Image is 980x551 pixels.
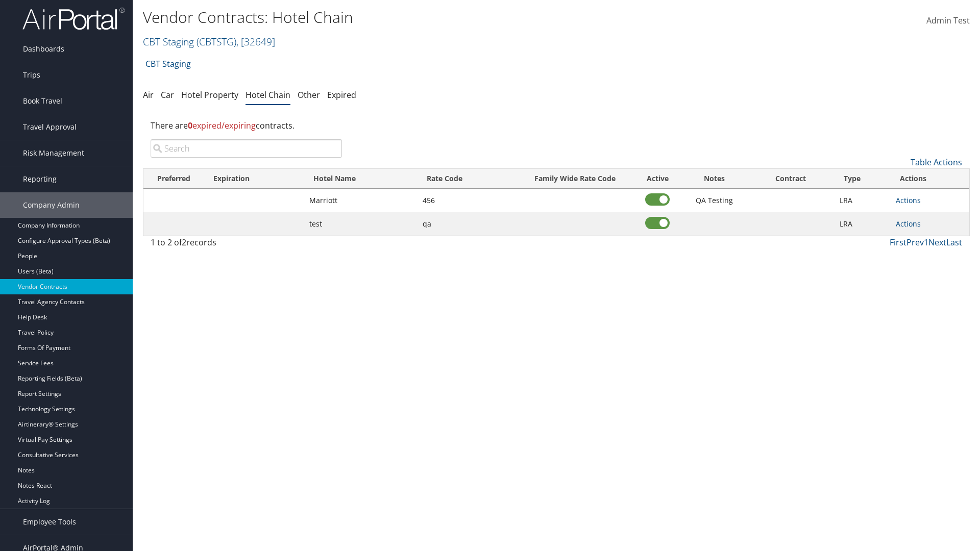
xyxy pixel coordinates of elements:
span: QA Testing [696,195,733,205]
th: Family Wide Rate Code: activate to sort column ascending [516,169,633,189]
span: Dashboards [23,36,64,62]
input: Search [151,139,342,158]
a: Actions [896,219,921,229]
th: Type: activate to sort column ascending [835,169,891,189]
td: 456 [418,189,517,212]
a: Air [143,89,154,101]
span: Employee Tools [23,509,76,535]
span: Risk Management [23,140,84,166]
a: Hotel Property [181,89,238,101]
th: Active: activate to sort column ascending [634,169,681,189]
span: ( CBTSTG ) [197,35,236,48]
a: Last [946,237,962,248]
span: Travel Approval [23,114,77,140]
th: Contract: activate to sort column ascending [747,169,834,189]
div: There are contracts. [143,112,970,139]
td: test [304,212,418,236]
a: Hotel Chain [246,89,290,101]
h1: Vendor Contracts: Hotel Chain [143,7,694,28]
span: Admin Test [926,15,970,26]
th: Expiration: activate to sort column ascending [204,169,304,189]
div: 1 to 2 of records [151,236,342,254]
th: Preferred: activate to sort column ascending [143,169,204,189]
a: Next [928,237,946,248]
strong: 0 [188,120,192,131]
span: Company Admin [23,192,80,218]
td: qa [418,212,517,236]
td: LRA [835,212,891,236]
span: 2 [182,237,186,248]
a: Prev [906,237,924,248]
span: expired/expiring [188,120,256,131]
a: 1 [924,237,928,248]
img: airportal-logo.png [22,7,125,31]
a: Table Actions [911,157,962,168]
a: First [890,237,906,248]
span: Reporting [23,166,57,192]
a: Other [298,89,320,101]
th: Rate Code: activate to sort column ascending [418,169,517,189]
td: Marriott [304,189,418,212]
td: LRA [835,189,891,212]
th: Hotel Name: activate to sort column ascending [304,169,418,189]
a: Admin Test [926,5,970,37]
span: Trips [23,62,40,88]
a: Expired [327,89,356,101]
th: Notes: activate to sort column ascending [681,169,747,189]
span: , [ 32649 ] [236,35,275,48]
th: Actions [891,169,969,189]
a: Actions [896,195,921,205]
a: CBT Staging [143,35,275,48]
a: CBT Staging [145,54,191,74]
a: Car [161,89,174,101]
span: Book Travel [23,88,62,114]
